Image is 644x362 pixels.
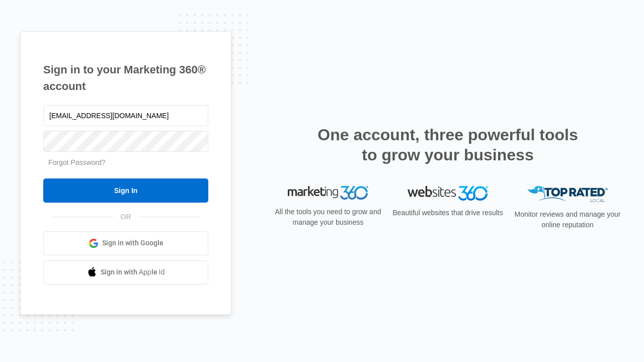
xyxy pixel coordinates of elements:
[391,208,504,218] p: Beautiful websites that drive results
[272,207,384,228] p: All the tools you need to grow and manage your business
[43,231,208,255] a: Sign in with Google
[527,186,608,203] img: Top Rated Local
[408,186,488,201] img: Websites 360
[43,178,208,203] input: Sign In
[511,209,624,230] p: Monitor reviews and manage your online reputation
[101,267,165,278] span: Sign in with Apple Id
[288,186,368,200] img: Marketing 360
[114,212,138,222] span: OR
[102,238,164,248] span: Sign in with Google
[43,61,208,95] h1: Sign in to your Marketing 360® account
[314,125,581,165] h2: One account, three powerful tools to grow your business
[43,260,208,285] a: Sign in with Apple Id
[43,105,208,126] input: Email
[48,158,106,166] a: Forgot Password?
